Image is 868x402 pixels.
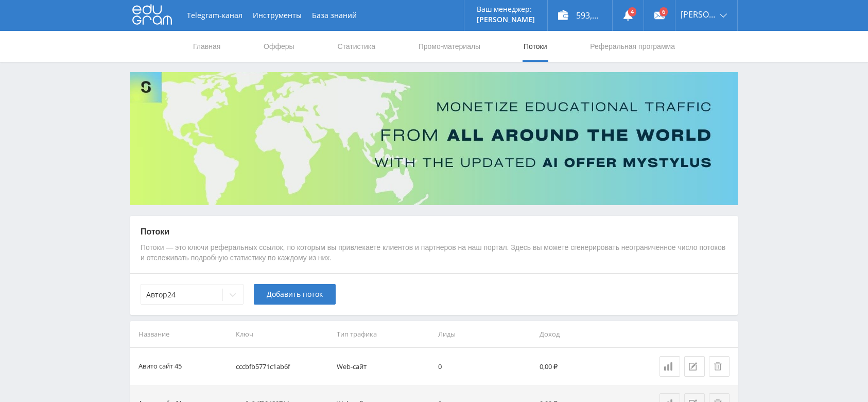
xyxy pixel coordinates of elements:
a: Потоки [523,31,548,62]
p: [PERSON_NAME] [477,15,535,24]
div: Авито сайт 45 [138,361,182,373]
a: Главная [192,31,221,62]
td: 0 [434,348,535,385]
img: Banner [130,72,738,205]
p: Потоки [141,226,727,238]
td: 0,00 ₽ [535,348,637,385]
p: Потоки — это ключи реферальных ссылок, по которым вы привлекаете клиентов и партнеров на наш порт... [141,243,727,263]
th: Лиды [434,321,535,347]
button: Удалить [709,356,730,377]
a: Офферы [263,31,296,62]
th: Ключ [232,321,333,347]
span: Добавить поток [267,290,323,298]
td: cccbfb5771c1ab6f [232,348,333,385]
td: Web-сайт [333,348,434,385]
button: Добавить поток [254,284,336,305]
a: Статистика [659,356,680,377]
th: Название [130,321,232,347]
a: Реферальная программа [589,31,676,62]
button: Редактировать [684,356,705,377]
span: [PERSON_NAME] [681,10,717,19]
p: Ваш менеджер: [477,5,535,13]
a: Статистика [336,31,376,62]
th: Доход [535,321,637,347]
a: Промо-материалы [418,31,481,62]
th: Тип трафика [333,321,434,347]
